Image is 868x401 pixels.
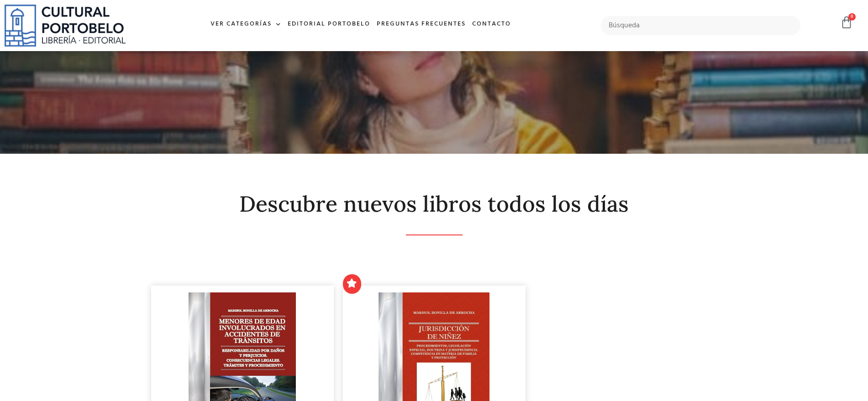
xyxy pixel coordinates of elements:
[848,13,856,21] span: 0
[151,192,717,216] h2: Descubre nuevos libros todos los días
[469,15,514,34] a: Contacto
[207,15,284,34] a: Ver Categorías
[284,15,374,34] a: Editorial Portobelo
[840,16,853,29] a: 0
[601,16,801,35] input: Búsqueda
[374,15,469,34] a: Preguntas frecuentes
